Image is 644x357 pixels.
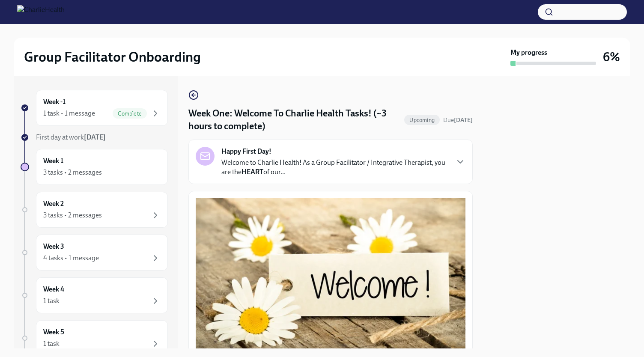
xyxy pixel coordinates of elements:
h6: Week 5 [43,327,64,337]
span: First day at work [36,133,106,141]
div: 3 tasks • 2 messages [43,168,102,177]
strong: Happy First Day! [221,147,271,156]
span: Complete [113,110,147,117]
span: August 25th, 2025 10:00 [443,116,473,124]
span: Due [443,116,473,124]
h6: Week -1 [43,97,66,107]
a: Week 41 task [21,277,168,313]
div: 3 tasks • 2 messages [43,211,102,220]
strong: [DATE] [454,116,473,124]
h6: Week 1 [43,156,63,166]
div: 1 task • 1 message [43,109,95,118]
h4: Week One: Welcome To Charlie Health Tasks! (~3 hours to complete) [188,107,401,133]
a: First day at work[DATE] [21,133,168,142]
a: Week 13 tasks • 2 messages [21,149,168,185]
a: Week -11 task • 1 messageComplete [21,90,168,126]
h3: 6% [603,49,620,65]
img: CharlieHealth [17,5,65,19]
h6: Week 4 [43,285,64,294]
div: 1 task [43,296,60,306]
div: 1 task [43,339,60,348]
h6: Week 3 [43,242,64,251]
a: Week 34 tasks • 1 message [21,235,168,271]
strong: My progress [510,48,547,57]
p: Welcome to Charlie Health! As a Group Facilitator / Integrative Therapist, you are the of our... [221,158,448,177]
strong: [DATE] [84,133,106,141]
div: 4 tasks • 1 message [43,253,99,263]
h2: Group Facilitator Onboarding [24,48,201,65]
span: Upcoming [404,117,440,123]
a: Week 51 task [21,320,168,356]
h6: Week 2 [43,199,64,208]
a: Week 23 tasks • 2 messages [21,192,168,228]
strong: HEART [241,168,263,176]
